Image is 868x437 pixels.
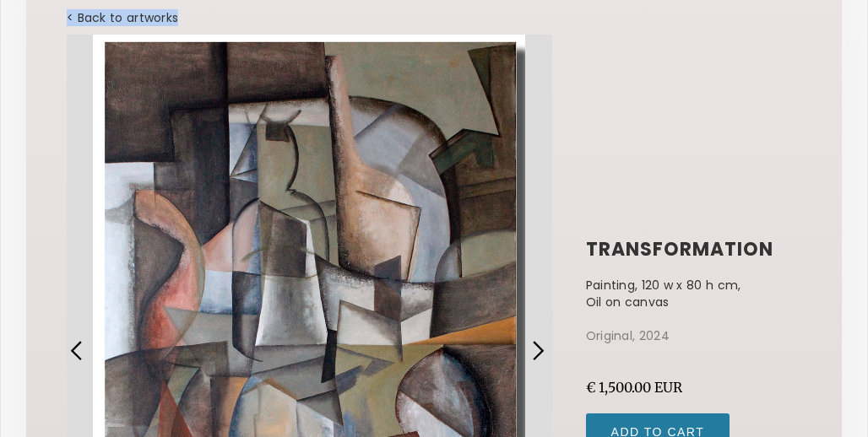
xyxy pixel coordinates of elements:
h1: transformation [586,240,801,260]
p: Original, 2024 [586,327,801,344]
a: < Back to artworks [67,9,178,26]
div: € 1,500.00 EUR [586,378,801,397]
p: Painting, 120 w x 80 h cm, Oil on canvas [586,277,758,310]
